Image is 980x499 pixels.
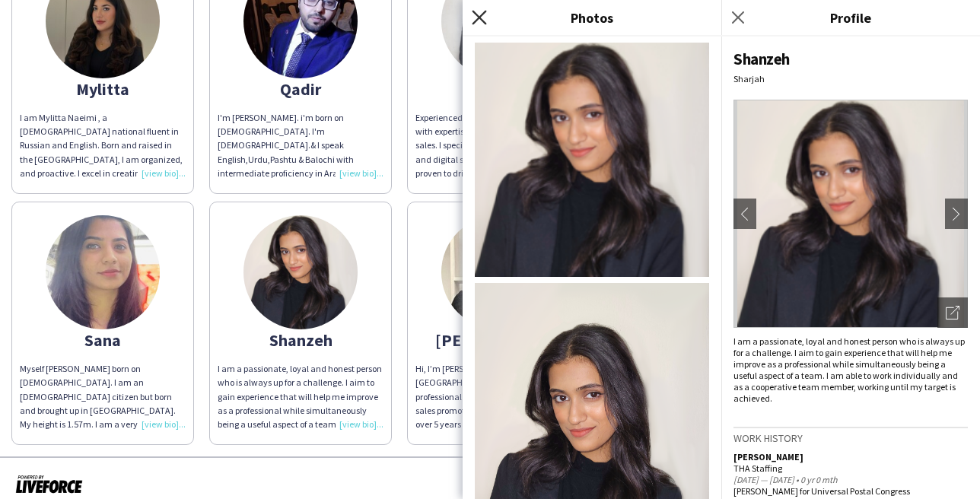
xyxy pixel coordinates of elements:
div: I am Mylitta Naeimi , a [DEMOGRAPHIC_DATA] national fluent in Russian and English. Born and raise... [20,111,186,180]
div: I am a passionate, loyal and honest person who is always up for a challenge. I aim to gain experi... [733,335,968,404]
img: Crew avatar or photo [733,100,968,328]
div: I'm [PERSON_NAME]. i'm born on [DEMOGRAPHIC_DATA]. I'm [DEMOGRAPHIC_DATA].& I speak English,Urdu,... [218,111,383,180]
div: Mylitta [20,82,186,96]
div: Shanzeh [733,49,968,69]
div: Sharjah [733,73,968,84]
div: I am a passionate, loyal and honest person who is always up for a challenge. I aim to gain experi... [218,362,383,431]
div: Open photos pop-in [937,297,968,328]
img: thumb-68326e8fb17f0.png [243,215,358,329]
div: Experienced customer service professional with expertise in Customer support and sales. I special... [415,111,581,180]
div: Sana [20,333,186,347]
div: Myself [PERSON_NAME] born on [DEMOGRAPHIC_DATA]. I am an [DEMOGRAPHIC_DATA] citizen but born and ... [20,362,186,431]
img: Powered by Liveforce [15,473,83,494]
div: Shanzeh [218,333,383,347]
div: [PERSON_NAME] [415,333,581,347]
img: thumb-658c1a0e9389c.jpg [46,215,160,329]
div: Hi, I’m [PERSON_NAME] from [GEOGRAPHIC_DATA]. I am a passionate, professional and vibrant [PERSON... [415,362,581,431]
div: THA Staffing [733,462,968,474]
h3: Profile [721,8,980,27]
div: [PERSON_NAME] [733,451,968,462]
div: saif [415,82,581,96]
h3: Work history [733,431,968,445]
div: [DATE] — [DATE] • 0 yr 0 mth [733,474,968,485]
div: Qadir [218,82,383,96]
h3: Photos [463,8,721,27]
img: Crew photo 0 [475,43,709,277]
img: thumb-6792819cd8444.jpeg [441,215,555,329]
